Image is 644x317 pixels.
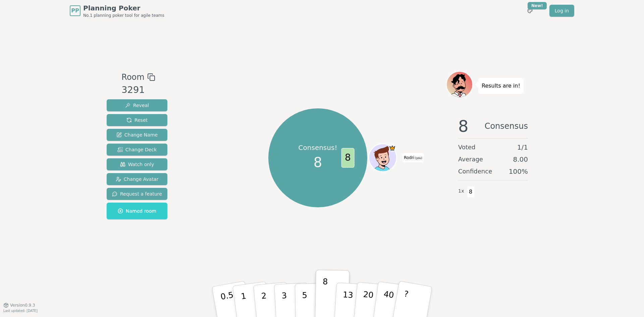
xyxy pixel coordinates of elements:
span: 8 [458,118,469,134]
span: Change Deck [117,146,157,153]
span: Request a feature [112,191,162,197]
span: Confidence [458,167,492,176]
div: New! [528,2,547,9]
button: Reset [107,114,167,126]
span: Rodri is the host [389,145,396,152]
span: Named room [118,208,156,214]
span: Room [121,71,144,83]
p: Consensus! [299,143,337,152]
button: Reveal [107,99,167,111]
span: 8 [314,152,322,172]
button: Click to change your avatar [370,145,396,171]
span: 8 [467,186,475,198]
span: Reset [126,117,148,123]
span: Consensus [485,118,528,134]
button: Request a feature [107,188,167,200]
p: 8 [322,277,328,313]
span: Reveal [125,102,149,109]
span: (you) [414,157,422,160]
p: Results are in! [482,81,520,91]
a: PPPlanning PokerNo.1 planning poker tool for agile teams [70,3,164,18]
span: Average [458,155,483,164]
span: Planning Poker [83,3,164,13]
button: Watch only [107,158,167,170]
span: Change Name [116,131,158,138]
span: Click to change your name [402,153,424,162]
button: Change Name [107,129,167,141]
button: Named room [107,203,167,219]
span: 100 % [509,167,528,176]
a: Log in [549,5,574,17]
span: 1 / 1 [517,143,528,152]
span: PP [71,7,79,15]
span: 1 x [458,188,464,195]
button: Change Deck [107,144,167,156]
span: No.1 planning poker tool for agile teams [83,13,164,18]
span: 8 [341,148,354,168]
span: 8.00 [513,155,528,164]
button: Version0.9.3 [3,303,35,308]
span: Last updated: [DATE] [3,309,38,313]
button: Change Avatar [107,173,167,185]
button: New! [524,5,536,17]
div: 3291 [121,83,155,97]
span: Version 0.9.3 [10,303,35,308]
span: Voted [458,143,476,152]
span: Change Avatar [116,176,159,182]
span: Watch only [120,161,154,168]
